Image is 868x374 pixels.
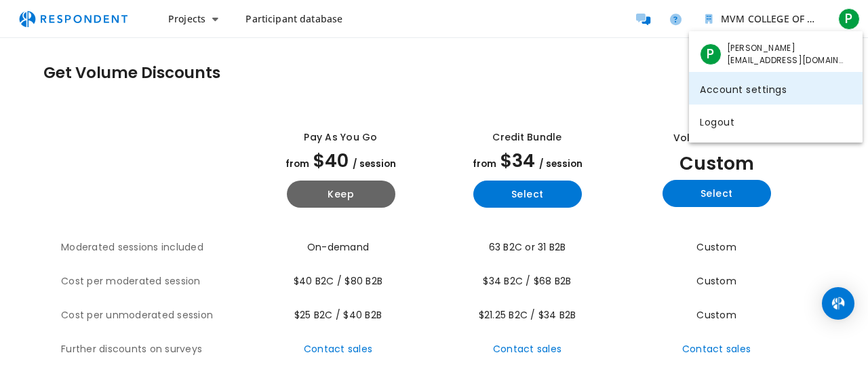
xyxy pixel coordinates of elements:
a: Logout [689,105,863,137]
div: Open Intercom Messenger [822,287,854,320]
span: P [700,43,722,65]
span: [PERSON_NAME] [727,42,846,54]
a: Account settings [689,72,863,105]
span: [EMAIL_ADDRESS][DOMAIN_NAME] [727,54,846,67]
